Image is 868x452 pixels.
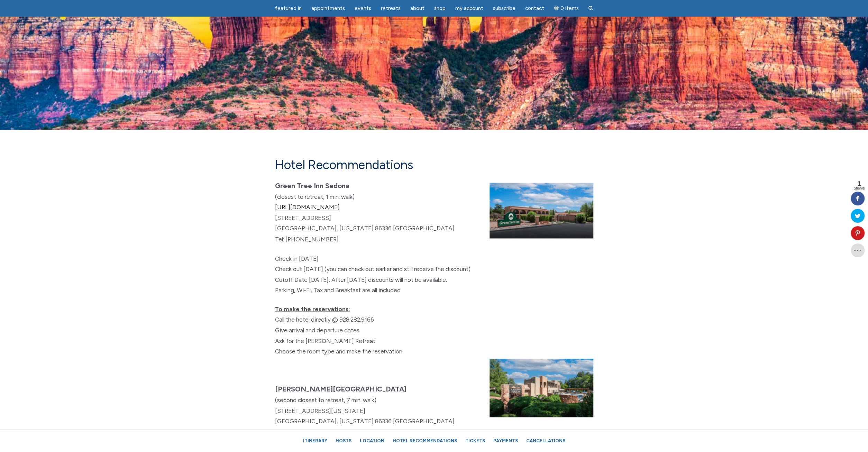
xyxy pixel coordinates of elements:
[275,305,350,312] u: To make the reservations:
[275,253,593,295] p: Check in [DATE] Check out [DATE] (you can check out earlier and still receive the discount) Cutof...
[434,5,446,11] span: Shop
[350,2,375,15] a: Events
[311,5,345,11] span: Appointments
[275,385,406,393] strong: [PERSON_NAME][GEOGRAPHIC_DATA]
[550,1,583,15] a: Cart0 items
[493,5,515,11] span: Subscribe
[490,435,521,447] a: Payments
[377,2,405,15] a: Retreats
[275,314,593,325] div: Call the hotel directly @ 928.282.9166
[389,435,460,447] a: Hotel Recommendations
[275,182,349,190] strong: Green Tree Inn Sedona
[560,6,578,11] span: 0 items
[356,435,388,447] a: Location
[307,2,349,15] a: Appointments
[275,325,593,335] div: Give arrival and departure dates
[275,335,593,346] div: Ask for the [PERSON_NAME] Retreat
[406,2,429,15] a: About
[275,157,593,172] h3: Hotel Recommendations
[489,2,520,15] a: Subscribe
[455,5,483,11] span: My Account
[275,181,593,245] p: (closest to retreat, 1 min. walk) [STREET_ADDRESS] [GEOGRAPHIC_DATA], [US_STATE] 86336 [GEOGRAPHI...
[451,2,487,15] a: My Account
[521,2,548,15] a: Contact
[430,2,450,15] a: Shop
[554,5,560,11] i: Cart
[300,435,331,447] a: Itinerary
[525,5,544,11] span: Contact
[355,5,371,11] span: Events
[332,435,355,447] a: Hosts
[275,384,593,437] p: (second closest to retreat, 7 min. walk) [STREET_ADDRESS][US_STATE] [GEOGRAPHIC_DATA], [US_STATE]...
[853,187,865,190] span: Shares
[271,2,306,15] a: featured in
[462,435,488,447] a: Tickets
[523,435,569,447] a: Cancellations
[275,204,340,211] a: [URL][DOMAIN_NAME]
[275,346,593,357] div: Choose the room type and make the reservation
[853,181,865,187] span: 1
[410,5,424,11] span: About
[275,5,302,11] span: featured in
[381,5,401,11] span: Retreats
